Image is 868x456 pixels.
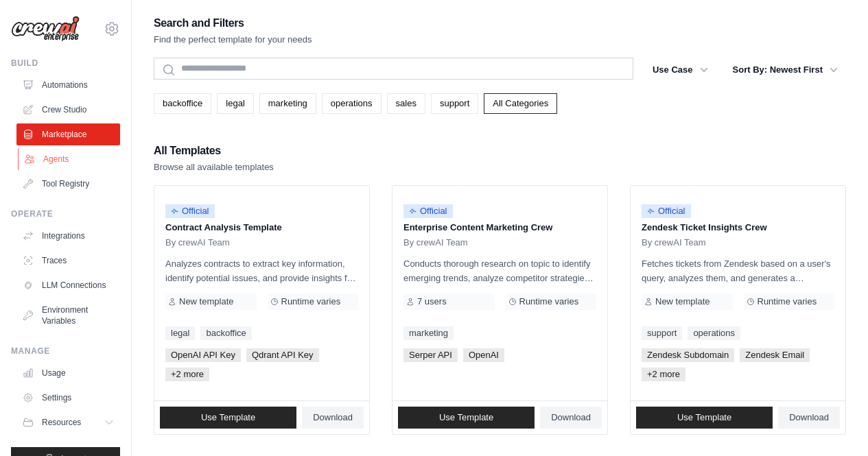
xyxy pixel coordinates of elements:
button: Sort By: Newest First [725,58,846,82]
a: Crew Studio [16,99,120,121]
span: Official [403,204,453,218]
span: Serper API [403,348,458,362]
span: Use Template [201,412,255,423]
span: OpenAI [463,348,504,362]
a: Environment Variables [16,299,120,332]
span: By crewAI Team [403,237,468,248]
a: marketing [403,326,454,340]
a: Use Template [160,407,296,429]
span: By crewAI Team [642,237,706,248]
div: Operate [11,208,120,219]
span: OpenAI API Key [165,348,241,362]
span: Official [642,204,691,218]
p: Fetches tickets from Zendesk based on a user's query, analyzes them, and generates a summary. Out... [642,256,834,285]
a: Use Template [636,407,773,429]
p: Find the perfect template for your needs [154,33,312,47]
p: Analyzes contracts to extract key information, identify potential issues, and provide insights fo... [165,256,358,285]
span: 7 users [417,296,447,307]
a: Use Template [398,407,535,429]
a: Usage [16,362,120,384]
a: Download [778,407,840,429]
p: Zendesk Ticket Insights Crew [642,221,834,235]
span: Official [165,204,215,218]
a: Marketplace [16,123,120,145]
a: Automations [16,74,120,96]
div: Build [11,58,120,69]
a: Traces [16,250,120,272]
span: By crewAI Team [165,237,230,248]
span: New template [179,296,233,307]
a: support [431,93,478,114]
img: Logo [11,16,80,42]
a: All Categories [484,93,557,114]
span: +2 more [165,368,209,381]
a: marketing [259,93,316,114]
span: Resources [42,417,81,428]
a: LLM Connections [16,274,120,296]
a: legal [217,93,253,114]
span: Download [789,412,829,423]
span: Download [313,412,353,423]
a: Tool Registry [16,173,120,195]
button: Resources [16,411,120,433]
span: New template [655,296,709,307]
p: Conducts thorough research on topic to identify emerging trends, analyze competitor strategies, a... [403,256,596,285]
span: Use Template [677,412,731,423]
span: Runtime varies [758,296,817,307]
a: support [642,326,682,340]
span: Use Template [439,412,493,423]
a: Download [540,407,602,429]
a: sales [387,93,425,114]
span: Qdrant API Key [246,348,319,362]
span: +2 more [642,368,685,381]
p: Enterprise Content Marketing Crew [403,221,596,235]
span: Runtime varies [281,296,341,307]
a: backoffice [200,326,251,340]
a: Agents [18,148,121,170]
a: Download [302,407,364,429]
p: Browse all available templates [154,160,274,174]
span: Runtime varies [519,296,579,307]
a: Settings [16,387,120,409]
div: Manage [11,346,120,357]
h2: Search and Filters [154,14,312,33]
span: Zendesk Subdomain [642,348,734,362]
span: Zendesk Email [740,348,810,362]
button: Use Case [644,58,716,82]
p: Contract Analysis Template [165,221,358,235]
span: Download [551,412,591,423]
a: Integrations [16,225,120,247]
a: backoffice [154,93,211,114]
a: legal [165,326,195,340]
h2: All Templates [154,141,274,160]
a: operations [688,326,740,340]
a: operations [322,93,382,114]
